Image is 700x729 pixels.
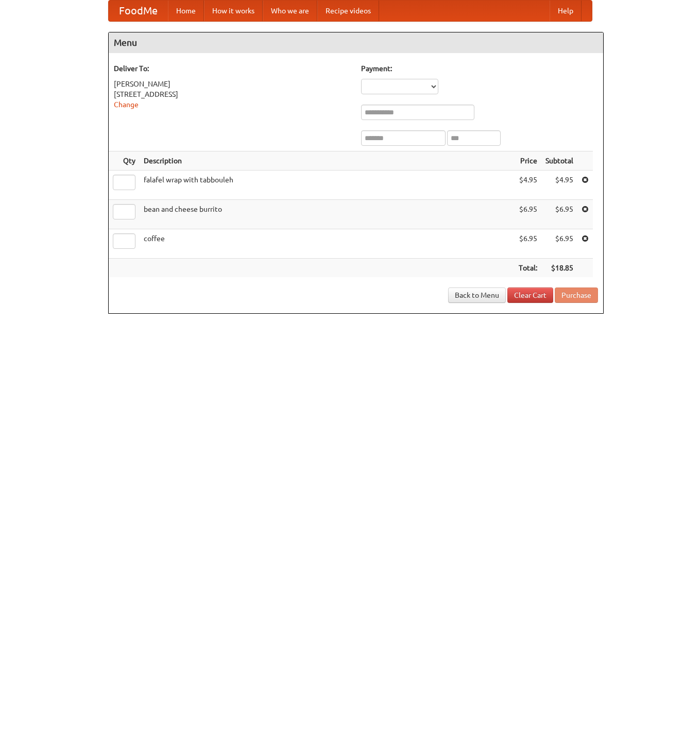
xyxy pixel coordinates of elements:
[515,229,541,259] td: $6.95
[114,89,351,99] div: [STREET_ADDRESS]
[114,63,351,74] h5: Deliver To:
[204,1,263,21] a: How it works
[555,287,598,303] button: Purchase
[140,151,515,171] th: Description
[550,1,582,21] a: Help
[317,1,379,21] a: Recipe videos
[507,287,553,303] a: Clear Cart
[114,100,139,109] a: Change
[263,1,317,21] a: Who we are
[515,259,541,278] th: Total:
[109,151,140,171] th: Qty
[109,1,168,21] a: FoodMe
[541,171,577,200] td: $4.95
[448,287,506,303] a: Back to Menu
[140,229,515,259] td: coffee
[109,32,603,53] h4: Menu
[515,151,541,171] th: Price
[541,229,577,259] td: $6.95
[515,200,541,229] td: $6.95
[541,200,577,229] td: $6.95
[114,79,351,89] div: [PERSON_NAME]
[140,200,515,229] td: bean and cheese burrito
[541,151,577,171] th: Subtotal
[168,1,204,21] a: Home
[541,259,577,278] th: $18.85
[361,63,598,74] h5: Payment:
[515,171,541,200] td: $4.95
[140,171,515,200] td: falafel wrap with tabbouleh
